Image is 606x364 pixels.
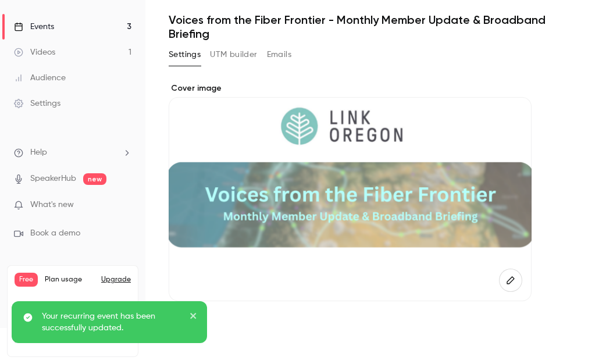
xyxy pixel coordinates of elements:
[30,147,47,159] span: Help
[14,47,55,58] div: Videos
[14,21,54,33] div: Events
[30,199,74,211] span: What's new
[117,200,131,210] iframe: Noticeable Trigger
[42,311,181,334] p: Your recurring event has been successfully updated.
[45,275,94,284] span: Plan usage
[210,45,257,64] button: UTM builder
[169,45,201,64] button: Settings
[14,72,66,84] div: Audience
[30,173,76,185] a: SpeakerHub
[190,311,198,324] button: close
[169,13,583,41] h1: Voices from the Fiber Frontier - Monthly Member Update & Broadband Briefing
[169,320,532,331] label: Name
[169,83,532,94] label: Cover image
[14,147,131,159] li: help-dropdown-opener
[30,227,80,240] span: Book a demo
[14,98,60,109] div: Settings
[83,173,106,185] span: new
[15,273,38,287] span: Free
[101,275,131,284] button: Upgrade
[267,45,291,64] button: Emails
